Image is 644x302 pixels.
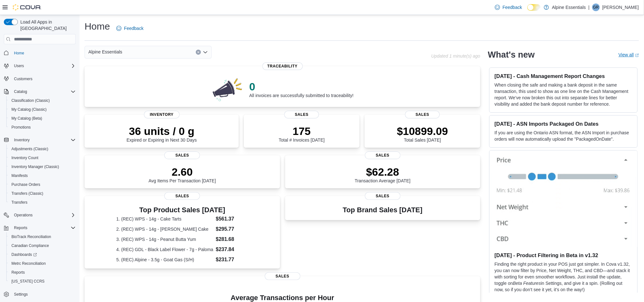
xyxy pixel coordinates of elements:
[249,80,353,98] div: All invoices are successfully submitted to traceability!
[11,98,50,103] span: Classification (Classic)
[11,125,31,130] span: Promotions
[116,246,213,253] dt: 4. (REC) GDL - Black Label Flower - 7g - Paloma
[503,4,522,11] span: Feedback
[164,151,200,159] span: Sales
[6,241,78,250] button: Canadian Compliance
[1,136,78,144] button: Inventory
[88,48,122,56] span: Alpine Essentials
[127,125,197,137] p: 36 units / 0 g
[6,232,78,241] button: BioTrack Reconciliation
[11,116,42,121] span: My Catalog (Beta)
[9,97,76,104] span: Classification (Classic)
[9,233,54,241] a: BioTrack Reconciliation
[6,144,78,153] button: Adjustments (Classic)
[495,261,632,293] p: Finding the right product in your POS just got simpler. In Cova v1.32, you can now filter by Pric...
[9,106,76,113] span: My Catalog (Classic)
[116,236,213,242] dt: 3. (REC) WPS - 14g - Peanut Butta Yum
[265,272,300,280] span: Sales
[527,4,541,11] input: Dark Mode
[11,224,30,232] button: Reports
[9,269,76,276] span: Reports
[11,270,25,275] span: Reports
[9,251,76,258] span: Dashboards
[216,256,248,263] dd: $231.77
[355,165,411,178] p: $62.28
[9,145,51,153] a: Adjustments (Classic)
[14,292,28,297] span: Settings
[495,130,632,142] p: If you are using the Ontario ASN format, the ASN Import in purchase orders will now automatically...
[6,277,78,286] button: [US_STATE] CCRS
[9,242,51,249] a: Canadian Compliance
[11,191,43,196] span: Transfers (Classic)
[9,233,76,241] span: BioTrack Reconciliation
[9,181,76,188] span: Purchase Orders
[495,252,632,258] h3: [DATE] - Product Filtering in Beta in v1.32
[11,49,27,57] a: Home
[6,250,78,259] a: Dashboards
[11,291,30,298] a: Settings
[144,111,180,118] span: Inventory
[9,277,76,285] span: Washington CCRS
[1,61,78,70] button: Users
[11,261,46,266] span: Metrc Reconciliation
[9,123,33,131] a: Promotions
[11,173,28,178] span: Manifests
[6,105,78,114] button: My Catalog (Classic)
[14,213,33,218] span: Operations
[9,199,76,206] span: Transfers
[9,260,48,267] a: Metrc Reconciliation
[14,51,24,56] span: Home
[6,153,78,162] button: Inventory Count
[216,225,248,233] dd: $295.77
[9,172,76,179] span: Manifests
[18,19,76,32] span: Load All Apps in [GEOGRAPHIC_DATA]
[11,211,76,219] span: Operations
[11,136,32,144] button: Inventory
[11,88,76,95] span: Catalog
[635,53,639,57] svg: External link
[492,1,524,14] a: Feedback
[593,4,599,11] span: GR
[9,106,49,113] a: My Catalog (Classic)
[279,125,325,143] div: Total # Invoices [DATE]
[11,62,76,70] span: Users
[249,80,353,93] p: 0
[164,192,200,200] span: Sales
[11,88,30,95] button: Catalog
[1,74,78,83] button: Customers
[11,182,40,187] span: Purchase Orders
[9,123,76,131] span: Promotions
[592,4,600,11] div: Greg Rivera
[365,151,401,159] span: Sales
[279,125,325,137] p: 175
[11,155,38,160] span: Inventory Count
[9,115,45,122] a: My Catalog (Beta)
[11,107,47,112] span: My Catalog (Classic)
[9,163,76,171] span: Inventory Manager (Classic)
[11,211,35,219] button: Operations
[14,225,27,230] span: Reports
[619,52,639,57] a: View allExternal link
[1,48,78,57] button: Home
[116,226,213,232] dt: 2. (REC) WPS - 14g - [PERSON_NAME] Cake
[6,259,78,268] button: Metrc Reconciliation
[124,25,143,32] span: Feedback
[11,49,76,57] span: Home
[11,290,76,298] span: Settings
[355,165,411,183] div: Transaction Average [DATE]
[116,216,213,222] dt: 1. (REC) WPS - 14g - Cake Tarts
[11,164,59,169] span: Inventory Manager (Classic)
[203,50,208,55] button: Open list of options
[14,89,27,94] span: Catalog
[495,82,632,107] p: When closing the safe and making a bank deposit in the same transaction, this used to show as one...
[11,136,76,144] span: Inventory
[11,62,26,70] button: Users
[9,154,76,162] span: Inventory Count
[495,73,632,79] h3: [DATE] - Cash Management Report Changes
[6,114,78,123] button: My Catalog (Beta)
[211,76,244,102] img: 0
[127,125,197,143] div: Expired or Expiring in Next 30 Days
[602,4,639,11] p: [PERSON_NAME]
[9,251,39,258] a: Dashboards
